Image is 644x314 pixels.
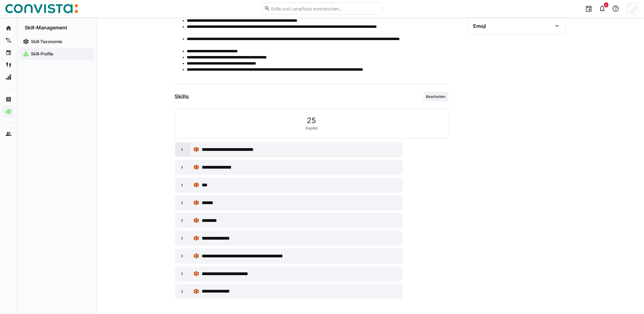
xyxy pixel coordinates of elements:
[307,117,316,125] span: 25
[473,23,486,29] div: Emoji
[426,94,446,99] span: Bearbeiten
[270,6,380,11] input: Skills und Lernpfade durchsuchen…
[423,92,449,102] button: Bearbeiten
[605,3,607,7] span: 4
[306,126,318,131] span: Kapitel
[175,93,189,100] h3: Skills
